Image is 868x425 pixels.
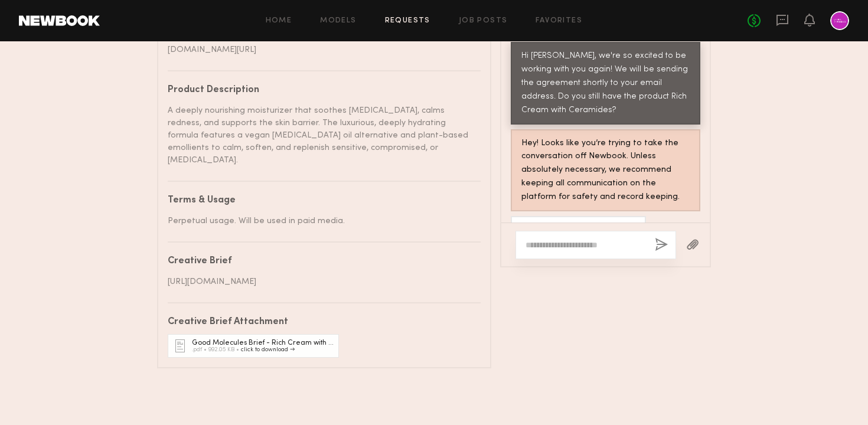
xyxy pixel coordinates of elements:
div: Hey! Looks like you’re trying to take the conversation off Newbook. Unless absolutely necessary, ... [521,137,690,205]
div: Product Description [168,86,472,95]
div: Good Molecules Brief - Rich Cream with ... [192,339,334,347]
a: Favorites [536,17,582,25]
div: 992.05 KB [208,347,234,353]
a: Job Posts [459,17,508,25]
div: [URL][DOMAIN_NAME] [168,276,472,288]
a: click to download → [241,347,295,352]
div: Terms & Usage [168,196,472,205]
div: • [204,347,207,353]
div: Creative Brief [168,257,472,266]
a: Models [320,17,356,25]
a: Requests [385,17,430,25]
div: Hi [PERSON_NAME], we're so excited to be working with you again! We will be sending the agreement... [521,50,690,117]
div: A deeply nourishing moisturizer that soothes [MEDICAL_DATA], calms redness, and supports the skin... [168,104,472,166]
a: Home [266,17,292,25]
div: Perpetual usage. Will be used in paid media. [168,215,472,227]
div: .pdf [192,347,202,353]
div: • [236,347,239,353]
div: Creative Brief Attachment [168,318,472,327]
div: [DOMAIN_NAME][URL] [168,44,472,56]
